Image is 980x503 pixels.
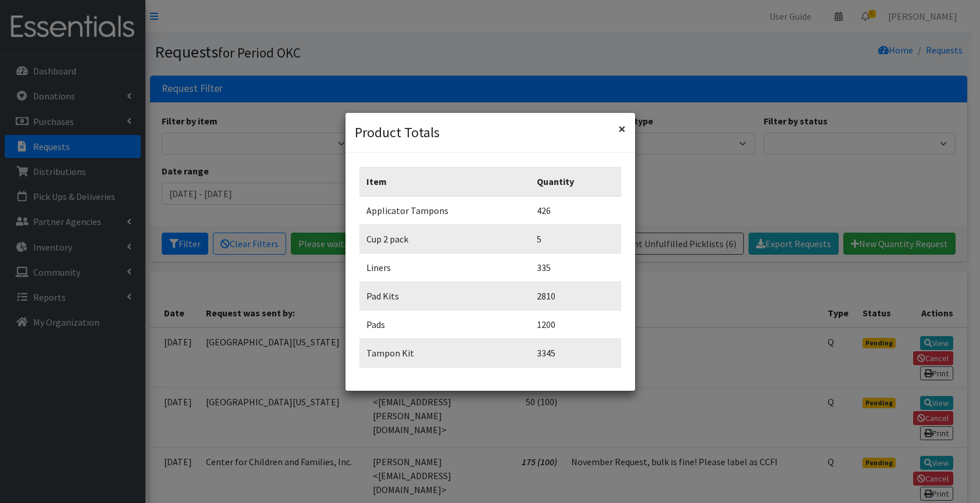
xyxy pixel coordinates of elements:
[530,338,621,367] td: 3345
[359,338,530,367] td: Tampon Kit
[359,310,530,338] td: Pads
[530,196,621,225] td: 426
[359,224,530,253] td: Cup 2 pack
[355,122,440,143] h4: Product Totals
[359,196,530,225] td: Applicator Tampons
[530,310,621,338] td: 1200
[359,253,530,281] td: Liners
[530,281,621,310] td: 2810
[359,281,530,310] td: Pad Kits
[530,224,621,253] td: 5
[530,167,621,196] th: Quantity
[618,120,626,138] span: ×
[359,167,530,196] th: Item
[609,113,635,145] button: Close
[530,253,621,281] td: 335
